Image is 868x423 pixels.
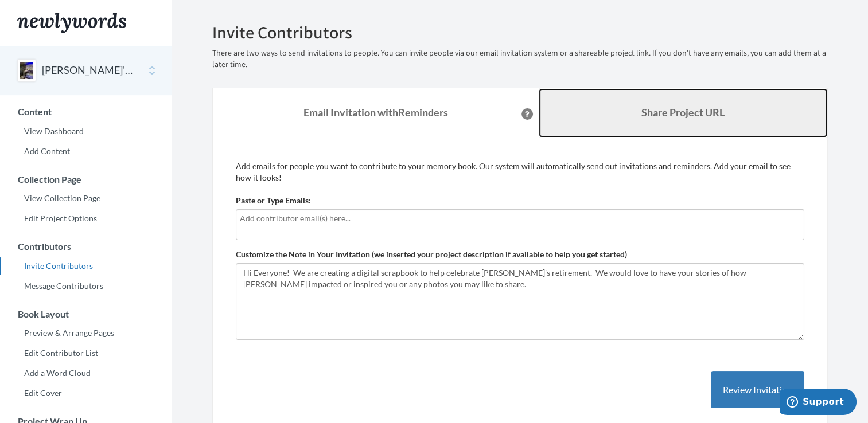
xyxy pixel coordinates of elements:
button: [PERSON_NAME]'s Retirement [42,63,135,78]
b: Share Project URL [641,106,725,119]
img: Newlywords logo [17,13,126,33]
input: Add contributor email(s) here... [240,212,800,225]
h3: Book Layout [1,309,172,319]
button: Review Invitation [711,371,804,409]
p: There are two ways to send invitations to people. You can invite people via our email invitation ... [212,48,828,70]
h3: Collection Page [1,174,172,185]
h2: Invite Contributors [212,23,828,42]
p: Add emails for people you want to contribute to your memory book. Our system will automatically s... [236,160,804,183]
iframe: Opens a widget where you can chat to one of our agents [780,389,857,417]
label: Customize the Note in Your Invitation (we inserted your project description if available to help ... [236,249,627,260]
strong: Email Invitation with Reminders [303,106,448,119]
textarea: Hi Everyone! We are creating a digital scrapbook to help celebrate [PERSON_NAME]'s retirement. We... [236,263,804,340]
h3: Content [1,107,172,117]
label: Paste or Type Emails: [236,195,311,206]
h3: Contributors [1,241,172,252]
